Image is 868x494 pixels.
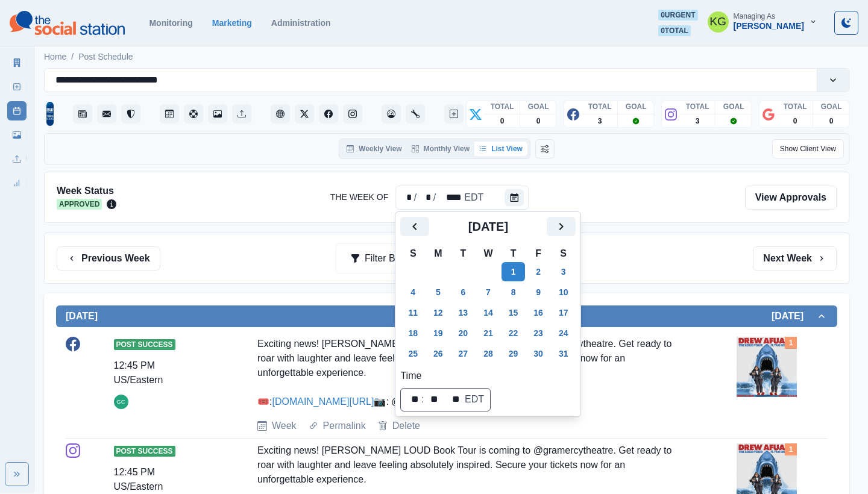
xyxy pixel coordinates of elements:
button: Thursday, August 15, 2024 [502,303,526,322]
a: Marketing Summary [7,53,27,72]
h2: [DATE] [772,310,816,322]
div: Date [398,190,485,205]
span: Approved [57,199,102,210]
th: W [476,246,501,261]
button: Instagram [343,104,362,123]
div: hour [406,392,420,407]
p: GOAL [821,101,842,112]
div: : [420,392,425,407]
div: AM/PM [444,392,461,407]
button: Thursday, August 22, 2024 [502,324,526,343]
a: Media Library [208,104,227,123]
div: The Week Of [418,190,432,205]
button: Uploads [232,104,251,123]
p: 3 [696,116,700,127]
button: Thursday, August 8, 2024 [502,283,526,302]
img: 107591225556643 [46,102,54,126]
nav: breadcrumb [44,51,133,63]
button: Dashboard [382,104,401,123]
div: ⁩ [439,392,442,407]
a: Home [44,51,66,63]
button: Show Client View [772,139,844,158]
h2: [DATE] [66,310,98,322]
img: logoTextSVG.62801f218bc96a9b266caa72a09eb111.svg [10,11,125,35]
span: / [71,51,74,63]
p: TOTAL [491,101,514,112]
a: [DOMAIN_NAME][URL] [272,396,374,407]
img: kc4dfhuq3gzi7go6b7hv [737,337,797,397]
button: Friday, August 16, 2024 [526,303,550,322]
th: T [501,246,526,261]
button: Administration [406,104,425,123]
table: August 2024 [400,246,576,364]
button: Monday, August 12, 2024 [426,303,450,322]
button: Next [547,217,576,236]
h2: [DATE] [429,219,547,234]
div: [PERSON_NAME] [734,21,804,31]
div: / [413,190,418,205]
p: 0 [536,116,541,127]
button: Create New Post [444,104,464,123]
button: Sunday, August 4, 2024 [401,283,425,302]
button: Weekly View [342,142,407,156]
button: Next Week [753,246,837,270]
th: S [551,246,576,261]
button: Wednesday, August 21, 2024 [476,324,500,343]
th: T [451,246,476,261]
button: Tuesday, August 13, 2024 [451,303,476,322]
th: S [400,246,426,261]
button: Stream [73,104,92,123]
button: Monday, August 26, 2024 [426,344,450,363]
span: Post Success [114,446,175,457]
button: Tuesday, August 20, 2024 [451,324,476,343]
button: Friday, August 2, 2024 [526,262,550,281]
button: Tuesday, August 6, 2024 [451,283,476,302]
a: Monitoring [149,18,192,28]
button: Monday, August 5, 2024 [426,283,450,302]
button: Thursday, August 1, 2024 selected [502,262,526,281]
button: Friday, August 30, 2024 [526,344,550,363]
button: Saturday, August 24, 2024 [552,324,576,343]
button: Messages [97,104,116,123]
div: August 2024 [400,217,576,364]
span: 0 total [658,25,691,36]
button: Friday, August 9, 2024 [526,283,550,302]
button: Monday, August 19, 2024 [426,324,450,343]
p: TOTAL [686,101,709,112]
div: Managing As [734,12,775,20]
div: / [432,190,437,205]
div: ⁦ [403,392,406,407]
button: Reviews [121,104,140,123]
a: Media Library [7,125,27,145]
div: The Week Of [395,186,529,210]
button: Wednesday, August 7, 2024 [476,283,500,302]
button: Toggle Mode [834,11,858,35]
th: M [426,246,451,261]
a: Twitter [295,104,314,123]
button: Content Pool [184,104,203,123]
button: Wednesday, August 14, 2024 [476,303,500,322]
a: Review Summary [7,174,27,193]
button: Tuesday, August 27, 2024 [451,344,476,363]
button: The Week Of [505,189,524,206]
p: GOAL [626,101,647,112]
p: 0 [793,116,797,127]
button: Expand [5,462,29,486]
button: Friday, August 23, 2024 [526,324,550,343]
a: Administration [271,18,331,28]
button: Sunday, August 18, 2024 [401,324,425,343]
h2: Week Status [57,185,116,196]
a: Uploads [7,149,27,169]
div: Filter By: [350,246,403,270]
th: F [526,246,551,261]
button: Change View Order [535,139,555,158]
